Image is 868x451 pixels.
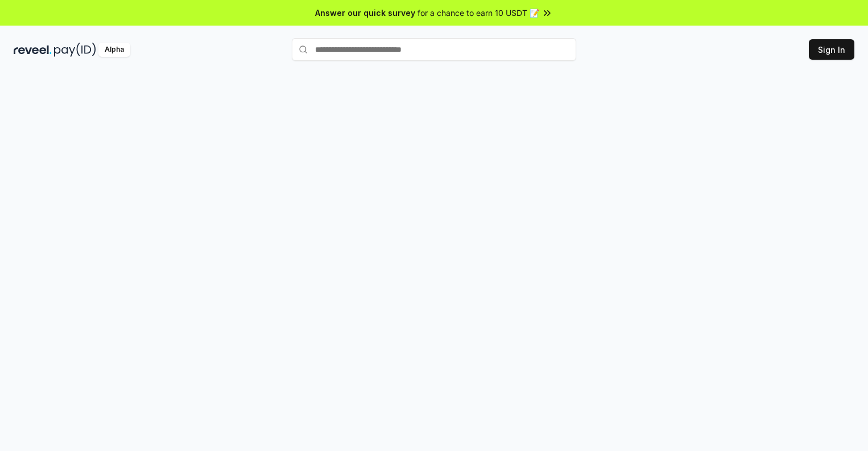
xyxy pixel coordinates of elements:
[98,43,130,57] div: Alpha
[809,39,854,60] button: Sign In
[54,43,96,57] img: pay_id
[14,43,52,57] img: reveel_dark
[418,7,539,19] span: for a chance to earn 10 USDT 📝
[315,7,415,19] span: Answer our quick survey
